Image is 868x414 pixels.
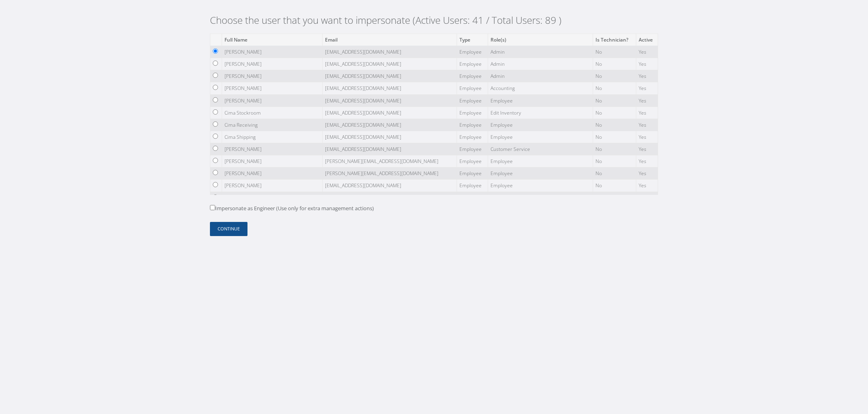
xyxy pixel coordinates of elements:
[222,94,323,107] td: [PERSON_NAME]
[222,46,323,58] td: [PERSON_NAME]
[488,192,593,204] td: Employee
[457,70,488,82] td: Employee
[323,58,457,70] td: [EMAIL_ADDRESS][DOMAIN_NAME]
[488,155,593,167] td: Employee
[222,143,323,155] td: [PERSON_NAME]
[457,107,488,119] td: Employee
[457,167,488,180] td: Employee
[636,119,658,131] td: Yes
[488,167,593,180] td: Employee
[222,131,323,143] td: Cima Shipping
[636,70,658,82] td: Yes
[636,107,658,119] td: Yes
[457,58,488,70] td: Employee
[593,107,636,119] td: No
[636,131,658,143] td: Yes
[636,82,658,94] td: Yes
[457,94,488,107] td: Employee
[210,205,215,210] input: Impersonate as Engineer (Use only for extra management actions)
[488,131,593,143] td: Employee
[636,46,658,58] td: Yes
[636,143,658,155] td: Yes
[636,180,658,192] td: Yes
[593,192,636,204] td: No
[457,46,488,58] td: Employee
[488,33,593,46] th: Role(s)
[222,192,323,204] td: Arianna De La Paz
[323,119,457,131] td: [EMAIL_ADDRESS][DOMAIN_NAME]
[488,119,593,131] td: Employee
[323,94,457,107] td: [EMAIL_ADDRESS][DOMAIN_NAME]
[323,70,457,82] td: [EMAIL_ADDRESS][DOMAIN_NAME]
[457,180,488,192] td: Employee
[222,180,323,192] td: [PERSON_NAME]
[636,167,658,180] td: Yes
[593,58,636,70] td: No
[323,82,457,94] td: [EMAIL_ADDRESS][DOMAIN_NAME]
[593,119,636,131] td: No
[222,58,323,70] td: [PERSON_NAME]
[488,58,593,70] td: Admin
[488,70,593,82] td: Admin
[593,167,636,180] td: No
[593,180,636,192] td: No
[457,155,488,167] td: Employee
[488,94,593,107] td: Employee
[323,180,457,192] td: [EMAIL_ADDRESS][DOMAIN_NAME]
[457,82,488,94] td: Employee
[593,155,636,167] td: No
[222,70,323,82] td: [PERSON_NAME]
[593,70,636,82] td: No
[323,107,457,119] td: [EMAIL_ADDRESS][DOMAIN_NAME]
[457,119,488,131] td: Employee
[210,205,374,213] label: Impersonate as Engineer (Use only for extra management actions)
[323,33,457,46] th: Email
[636,155,658,167] td: Yes
[636,94,658,107] td: Yes
[222,107,323,119] td: Cima Stockroom
[323,143,457,155] td: [EMAIL_ADDRESS][DOMAIN_NAME]
[488,180,593,192] td: Employee
[593,94,636,107] td: No
[488,46,593,58] td: Admin
[222,155,323,167] td: [PERSON_NAME]
[222,82,323,94] td: [PERSON_NAME]
[210,15,658,26] h2: Choose the user that you want to impersonate (Active Users: 41 / Total Users: 89 )
[323,192,457,204] td: [EMAIL_ADDRESS][DOMAIN_NAME]
[323,46,457,58] td: [EMAIL_ADDRESS][DOMAIN_NAME]
[222,33,323,46] th: Full Name
[488,82,593,94] td: Accounting
[636,33,658,46] th: Active
[593,33,636,46] th: Is Technician?
[457,143,488,155] td: Employee
[488,143,593,155] td: Customer Service
[210,222,247,236] button: Continue
[457,192,488,204] td: Employee
[457,131,488,143] td: Employee
[222,167,323,180] td: [PERSON_NAME]
[593,131,636,143] td: No
[636,58,658,70] td: Yes
[593,82,636,94] td: No
[636,192,658,204] td: Yes
[593,143,636,155] td: No
[457,33,488,46] th: Type
[488,107,593,119] td: Edit Inventory
[323,155,457,167] td: [PERSON_NAME][EMAIL_ADDRESS][DOMAIN_NAME]
[593,46,636,58] td: No
[323,131,457,143] td: [EMAIL_ADDRESS][DOMAIN_NAME]
[222,119,323,131] td: Cima Receiving
[323,167,457,180] td: [PERSON_NAME][EMAIL_ADDRESS][DOMAIN_NAME]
